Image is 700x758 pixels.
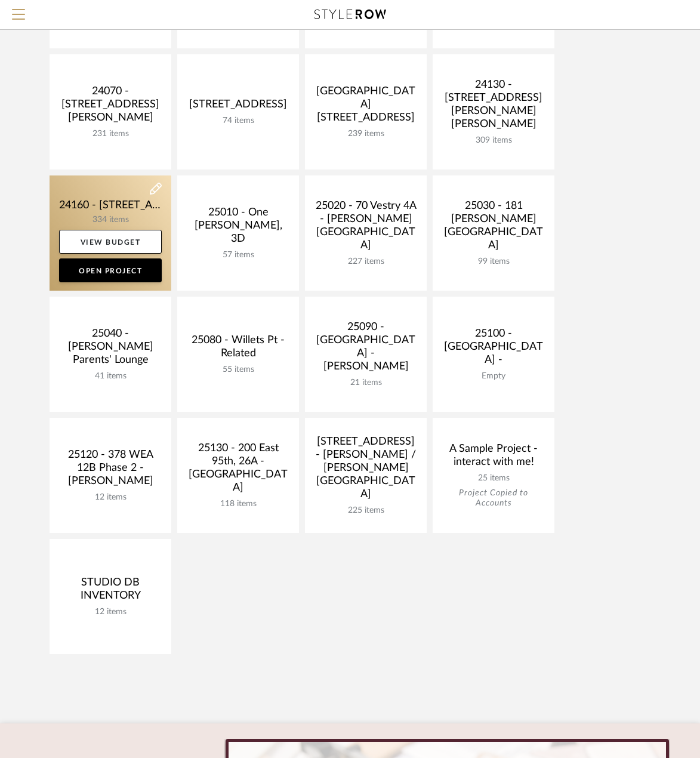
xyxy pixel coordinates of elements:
div: 239 items [314,129,417,139]
div: 74 items [187,116,289,126]
div: STUDIO DB INVENTORY [59,576,162,607]
div: 24070 - [STREET_ADDRESS][PERSON_NAME] [59,85,162,129]
div: 25120 - 378 WEA 12B Phase 2 - [PERSON_NAME] [59,448,162,492]
div: 25100 - [GEOGRAPHIC_DATA] - [442,327,545,371]
div: 41 items [59,371,162,381]
div: 231 items [59,129,162,139]
div: 21 items [314,378,417,388]
div: 55 items [187,365,289,375]
div: 309 items [442,135,545,146]
a: View Budget [59,230,162,254]
div: 99 items [442,257,545,267]
div: 25020 - 70 Vestry 4A - [PERSON_NAME][GEOGRAPHIC_DATA] [314,199,417,257]
div: [STREET_ADDRESS] - [PERSON_NAME] / [PERSON_NAME][GEOGRAPHIC_DATA] [314,435,417,506]
a: Open Project [59,258,162,282]
div: 12 items [59,492,162,503]
div: [STREET_ADDRESS] [187,98,289,116]
div: 25040 - [PERSON_NAME] Parents' Lounge [59,327,162,371]
div: 118 items [187,499,289,509]
div: 25010 - One [PERSON_NAME], 3D [187,206,289,250]
div: 227 items [314,257,417,267]
div: 25090 - [GEOGRAPHIC_DATA] - [PERSON_NAME] [314,321,417,378]
div: 225 items [314,506,417,516]
div: Project Copied to Accounts [442,488,545,509]
div: 25030 - 181 [PERSON_NAME][GEOGRAPHIC_DATA] [442,199,545,257]
div: [GEOGRAPHIC_DATA][STREET_ADDRESS] [314,85,417,129]
div: 12 items [59,607,162,617]
div: A Sample Project - interact with me! [442,442,545,473]
div: 57 items [187,250,289,260]
div: Empty [442,371,545,381]
div: 25130 - 200 East 95th, 26A - [GEOGRAPHIC_DATA] [187,442,289,499]
div: 25 items [442,473,545,483]
div: 24130 - [STREET_ADDRESS][PERSON_NAME][PERSON_NAME] [442,78,545,135]
div: 25080 - Willets Pt - Related [187,334,289,365]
